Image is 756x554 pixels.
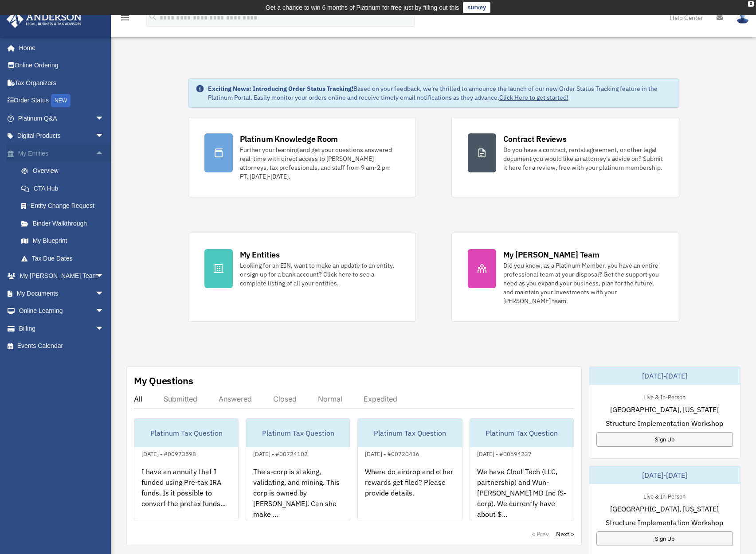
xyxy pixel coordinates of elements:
span: Structure Implementation Workshop [606,418,723,429]
a: Sign Up [596,531,733,546]
span: arrow_drop_down [95,109,113,128]
a: Platinum Tax Question[DATE] - #00973598I have an annuity that I funded using Pre-tax IRA funds. I... [134,418,239,520]
div: Submitted [164,394,197,403]
i: menu [120,12,130,23]
a: menu [120,16,130,23]
a: Sign Up [596,432,733,447]
a: Platinum Tax Question[DATE] - #00724102The s-corp is staking, validating, and mining. This corp i... [246,418,350,520]
img: Anderson Advisors Platinum Portal [4,11,84,28]
div: [DATE] - #00724102 [246,449,315,458]
a: My [PERSON_NAME] Team Did you know, as a Platinum Member, you have an entire professional team at... [451,233,679,322]
div: Closed [273,394,297,403]
a: CTA Hub [12,179,118,197]
a: My [PERSON_NAME] Teamarrow_drop_down [6,267,118,285]
a: My Entitiesarrow_drop_up [6,144,118,162]
a: Online Learningarrow_drop_down [6,302,118,320]
a: Click Here to get started! [499,94,568,101]
div: [DATE]-[DATE] [589,466,740,484]
a: Next > [556,530,574,538]
a: My Blueprint [12,232,118,250]
div: Platinum Knowledge Room [240,133,338,144]
div: Platinum Tax Question [358,419,462,447]
span: Structure Implementation Workshop [606,517,723,528]
div: Get a chance to win 6 months of Platinum for free just by filling out this [266,2,459,13]
span: [GEOGRAPHIC_DATA], [US_STATE] [610,404,719,415]
div: [DATE]-[DATE] [589,367,740,385]
a: Platinum Knowledge Room Further your learning and get your questions answered real-time with dire... [188,117,416,197]
div: Platinum Tax Question [470,419,574,447]
a: Contract Reviews Do you have a contract, rental agreement, or other legal document you would like... [451,117,679,197]
div: NEW [51,94,71,107]
a: Platinum Tax Question[DATE] - #00694237We have Clout Tech (LLC, partnership) and Wun-[PERSON_NAME... [470,418,574,520]
div: [DATE] - #00720416 [358,449,427,458]
div: Platinum Tax Question [134,419,238,447]
strong: Exciting News: Introducing Order Status Tracking! [208,85,353,93]
a: Platinum Tax Question[DATE] - #00720416Where do airdrop and other rewards get filed? Please provi... [357,418,462,520]
a: Events Calendar [6,337,118,355]
span: arrow_drop_down [95,127,113,145]
a: Digital Productsarrow_drop_down [6,127,118,145]
div: We have Clout Tech (LLC, partnership) and Wun-[PERSON_NAME] MD Inc (S-corp). We currently have ab... [470,459,574,528]
a: Overview [12,162,118,180]
div: The s-corp is staking, validating, and mining. This corp is owned by [PERSON_NAME]. Can she make ... [246,459,350,528]
a: Online Ordering [6,57,118,74]
div: Expedited [364,394,397,403]
a: Order StatusNEW [6,92,118,110]
a: Platinum Q&Aarrow_drop_down [6,109,118,127]
span: arrow_drop_up [95,144,113,163]
a: My Documentsarrow_drop_down [6,285,118,302]
div: Live & In-Person [636,392,693,401]
div: Where do airdrop and other rewards get filed? Please provide details. [358,459,462,528]
img: User Pic [736,11,749,24]
div: Answered [219,394,252,403]
div: Based on your feedback, we're thrilled to announce the launch of our new Order Status Tracking fe... [208,84,672,102]
div: Live & In-Person [636,491,693,500]
a: Home [6,39,113,57]
div: [DATE] - #00973598 [134,449,203,458]
span: arrow_drop_down [95,267,113,285]
a: survey [463,2,490,13]
div: Did you know, as a Platinum Member, you have an entire professional team at your disposal? Get th... [503,261,663,305]
a: Entity Change Request [12,197,118,215]
div: My Entities [240,249,280,260]
div: Further your learning and get your questions answered real-time with direct access to [PERSON_NAM... [240,145,400,181]
div: My [PERSON_NAME] Team [503,249,599,260]
span: arrow_drop_down [95,302,113,320]
span: arrow_drop_down [95,320,113,338]
div: Normal [318,394,342,403]
span: [GEOGRAPHIC_DATA], [US_STATE] [610,503,719,514]
span: arrow_drop_down [95,285,113,303]
div: All [134,394,142,403]
a: My Entities Looking for an EIN, want to make an update to an entity, or sign up for a bank accoun... [188,233,416,322]
a: Billingarrow_drop_down [6,320,118,337]
div: Do you have a contract, rental agreement, or other legal document you would like an attorney's ad... [503,145,663,172]
div: [DATE] - #00694237 [470,449,539,458]
a: Tax Organizers [6,74,118,92]
a: Tax Due Dates [12,250,118,267]
div: Contract Reviews [503,133,567,144]
div: Looking for an EIN, want to make an update to an entity, or sign up for a bank account? Click her... [240,261,400,288]
div: Platinum Tax Question [246,419,350,447]
a: Binder Walkthrough [12,215,118,232]
div: I have an annuity that I funded using Pre-tax IRA funds. Is it possible to convert the pretax fun... [134,459,238,528]
div: close [748,1,754,7]
i: search [148,12,158,22]
div: My Questions [134,374,193,387]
